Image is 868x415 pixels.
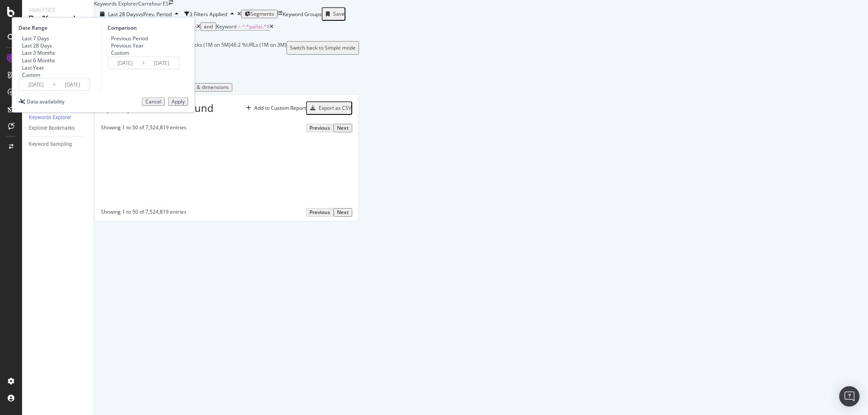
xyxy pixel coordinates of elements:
div: Custom [19,71,55,78]
button: Cancel [142,97,165,106]
button: 3 Filters Applied [184,7,237,21]
div: Keyword Groups [283,11,322,18]
div: Previous [309,209,330,215]
input: Start Date [19,79,53,91]
div: Custom [22,71,40,78]
span: vs Prev. Period [138,11,172,18]
span: Segments [250,10,274,17]
div: Last 28 Days [19,42,55,49]
div: Last Year [19,64,55,71]
div: Analytics [29,7,87,14]
div: Last 7 Days [19,35,55,42]
div: Next [337,125,349,131]
div: Switch back to Simple mode [290,45,356,51]
button: Previous [306,208,334,217]
div: Last 28 Days [22,42,52,49]
button: Save [322,7,345,21]
button: Add to Custom Report [243,101,306,115]
a: Keywords Explorer [29,114,88,122]
a: Keyword Sampling [29,140,88,149]
div: Export as CSV [319,105,351,111]
input: End Date [56,79,89,91]
a: Explorer Bookmarks [29,124,88,133]
div: Previous Period [111,35,148,42]
div: Showing 1 to 50 of 7,524,819 entries [101,208,186,217]
div: Showing 1 to 50 of 7,524,819 entries [101,124,186,132]
div: times [237,11,241,17]
button: and [200,22,216,31]
div: Keyword Sampling [29,140,72,149]
div: 27.16 % Clicks ( 1M on 5M ) [170,41,231,55]
div: Previous Year [108,42,148,49]
button: Keyword Groups [278,7,322,21]
div: Data availability [27,98,64,105]
div: Select metrics & dimensions [162,84,229,90]
div: Next [337,209,349,215]
input: End Date [145,57,178,69]
div: and [204,24,213,30]
div: Save [333,11,345,17]
div: Custom [111,49,129,56]
span: = [238,23,241,30]
div: 3 Filters Applied [189,11,227,18]
div: Last 6 Months [19,56,55,64]
button: Next [334,124,352,132]
button: Next [334,208,352,217]
div: Apply [172,99,185,105]
div: Last Year [22,64,44,71]
div: Last 7 Days [22,35,49,42]
div: Open Intercom Messenger [839,386,860,407]
div: Previous Period [108,35,148,42]
div: Last 3 Months [19,49,55,56]
button: Last 28 DaysvsPrev. Period [94,10,184,18]
span: ^.*pañal.*$ [242,23,270,30]
button: Switch back to Simple mode [287,41,359,55]
div: Comparison [108,24,181,31]
div: Previous Year [111,42,144,49]
div: Add to Custom Report [254,106,306,111]
span: Last 28 Days [108,11,138,18]
button: Segments [241,10,278,18]
div: Previous [309,125,330,131]
div: Last 3 Months [22,49,55,56]
div: Last 6 Months [22,56,55,64]
input: Start Date [108,57,142,69]
div: RealKeywords [29,14,87,24]
button: Previous [306,124,334,132]
div: Cancel [145,99,161,105]
div: Custom [108,49,148,56]
div: Keywords Explorer [29,114,71,121]
div: 46.2 % URLs ( 1M on 3M ) [231,41,287,55]
span: Keyword [216,23,236,30]
div: Explorer Bookmarks [29,124,75,133]
button: Apply [168,97,188,106]
div: Date Range [19,24,99,31]
button: Export as CSV [306,101,352,115]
